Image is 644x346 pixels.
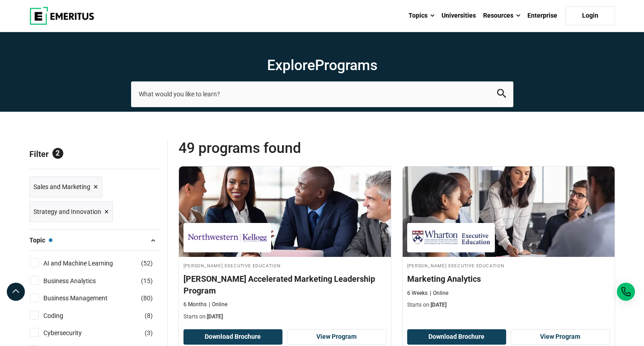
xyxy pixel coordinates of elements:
[431,302,447,308] span: [DATE]
[565,6,615,25] a: Login
[407,329,507,345] button: Download Brochure
[141,293,153,303] span: ( )
[43,293,126,303] a: Business Management
[29,201,113,223] a: Strategy and Innovation ×
[183,261,386,269] h4: [PERSON_NAME] Executive Education
[407,261,610,269] h4: [PERSON_NAME] Executive Education
[131,56,513,74] h1: Explore
[143,294,150,302] span: 80
[497,89,506,100] button: search
[143,260,150,267] span: 52
[145,328,153,338] span: ( )
[29,233,160,247] button: Topic
[43,311,81,321] a: Coding
[403,166,615,314] a: Sales and Marketing Course by Wharton Executive Education - January 29, 2026 Wharton Executive Ed...
[104,205,109,218] span: ×
[407,301,610,309] p: Starts on:
[52,148,63,159] span: 2
[412,228,490,248] img: Wharton Executive Education
[143,277,150,284] span: 15
[183,329,283,345] button: Download Brochure
[145,311,153,321] span: ( )
[147,329,150,337] span: 3
[94,180,98,194] span: ×
[132,149,160,161] a: Reset all
[407,273,610,284] h4: Marketing Analytics
[179,166,391,257] img: Kellogg Accelerated Marketing Leadership Program | Online Sales and Marketing Course
[141,276,153,286] span: ( )
[209,301,227,308] p: Online
[141,258,153,268] span: ( )
[43,258,131,268] a: AI and Machine Learning
[497,91,506,100] a: search
[33,207,101,217] span: Strategy and Innovation
[430,289,448,297] p: Online
[183,301,207,308] p: 6 Months
[287,329,386,345] a: View Program
[188,228,267,248] img: Kellogg Executive Education
[43,276,114,286] a: Business Analytics
[207,313,223,320] span: [DATE]
[131,81,513,107] input: search-page
[147,312,150,319] span: 8
[179,139,397,157] span: 49 Programs found
[407,289,428,297] p: 6 Weeks
[29,139,160,169] p: Filter
[183,273,386,296] h4: [PERSON_NAME] Accelerated Marketing Leadership Program
[183,313,386,321] p: Starts on:
[403,166,615,257] img: Marketing Analytics | Online Sales and Marketing Course
[511,329,610,345] a: View Program
[315,57,377,74] span: Programs
[179,166,391,325] a: Sales and Marketing Course by Kellogg Executive Education - January 22, 2026 Kellogg Executive Ed...
[29,176,102,198] a: Sales and Marketing ×
[29,235,52,245] span: Topic
[33,182,90,192] span: Sales and Marketing
[43,328,100,338] a: Cybersecurity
